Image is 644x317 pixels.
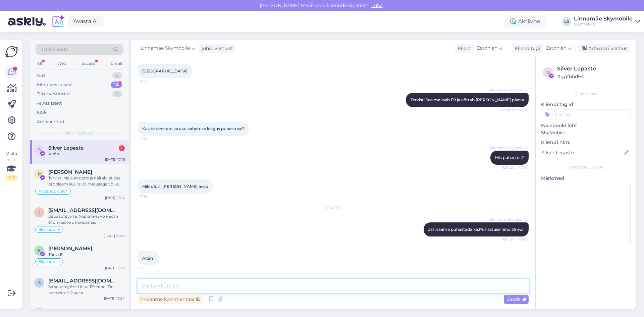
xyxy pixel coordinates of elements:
[38,147,41,152] span: S
[578,44,630,53] div: Arhiveeri vestlus
[490,145,527,150] span: Linnamäe Skymobile
[56,59,68,68] div: Web
[38,280,41,285] span: 6
[142,68,187,73] span: [GEOGRAPHIC_DATA]
[48,207,118,213] span: igor.korshakov01@gmail.com
[48,169,92,175] span: Raikko Prants
[37,91,70,97] div: Tiimi vestlused
[574,21,633,27] div: Skymobile
[42,46,68,53] span: Otsi kliente
[541,149,623,156] input: Lisa nimi
[505,15,546,28] div: Aktiivne
[48,284,125,296] div: Здравствуйте.Цена 119 евро. По времени 1-2 часа
[37,118,64,125] div: Arhiveeritud
[48,308,92,314] span: Kaire Kivirand
[5,175,17,181] div: 2 / 3
[109,59,123,68] div: Email
[455,45,471,52] div: Klient
[5,45,18,58] img: Askly Logo
[501,165,527,170] span: Nähtud ✓ 17:15
[547,70,550,75] span: g
[112,72,122,79] div: 0
[37,72,45,79] div: Uus
[369,2,385,8] span: Luba
[142,256,153,261] span: Aitäh
[48,151,125,157] div: Aitäh
[37,82,72,88] div: Minu vestlused
[48,175,125,187] div: Tervist! Meie kogemus näitab, et see probleem suure võimalusega võiks olla lintkaabliga mis on ko...
[490,217,527,222] span: Linnamäe Skymobile
[37,109,47,116] div: Kõik
[39,260,60,264] span: Skymobile
[506,296,526,302] span: Saada
[541,175,631,182] p: Märkmed
[512,45,540,52] div: Klienditugi
[141,45,190,52] span: Linnamäe Skymobile
[48,213,125,225] div: Здравствуйте. Желательно нести его вместе с консолью
[36,59,43,68] div: All
[140,136,165,141] span: 17:15
[140,78,165,84] span: 16:57
[140,194,165,199] span: 17:16
[38,248,41,253] span: K
[39,227,60,231] span: Skymobile
[39,189,67,193] span: Facebook SKY
[428,227,524,232] span: Jah.saame puhastada ka.Puhastuse hind 35 eur
[541,109,631,119] input: Lisa tag
[68,16,104,27] a: Avasta AI
[64,130,95,136] span: Minu vestlused
[105,157,125,162] div: [DATE] 17:16
[142,126,245,131] span: Kas te teostate ka aku vahetuse käigus puhastuse?
[562,17,571,26] div: LS
[119,145,125,151] div: 1
[477,45,497,52] span: Estonian
[541,122,631,129] p: Facebooki leht
[495,155,524,160] span: Mis puhastus?
[48,278,118,284] span: 69dyha@gmail.com
[39,210,40,215] span: i
[140,266,165,271] span: 9:51
[37,100,62,107] div: AI Assistent
[557,73,629,80] div: # ggfbhd94
[138,295,203,304] div: Privaatne kommentaar
[38,171,41,176] span: R
[541,129,631,136] p: SkyMobile
[105,266,125,271] div: [DATE] 13:31
[48,252,125,258] div: Tänud!
[541,101,631,108] p: Kliendi tag'id
[574,16,640,27] a: Linnamäe SkymobileSkymobile
[138,205,529,211] div: [DATE]
[541,91,631,97] div: Kliendi info
[142,184,208,189] span: Mikrofoni [PERSON_NAME] avad
[199,45,233,52] div: juhib vestlust
[546,45,567,52] span: Estonian
[490,88,527,93] span: Linnamäe Skymobile
[51,14,65,29] img: explore-ai
[105,195,125,200] div: [DATE] 15:12
[48,145,84,151] span: Silver Lepaste
[501,237,527,242] span: Nähtud ✓ 9:40
[80,59,97,68] div: Socials
[574,16,633,21] div: Linnamäe Skymobile
[541,139,631,146] p: Kliendi nimi
[104,296,125,301] div: [DATE] 13:24
[104,233,125,239] div: [DATE] 10:43
[48,246,92,252] span: Keith Hunt
[501,107,527,112] span: Nähtud ✓ 16:58
[557,65,629,73] div: Silver Lepaste
[111,82,122,88] div: 14
[411,97,524,102] span: Tervist! See maksab 119 ja võttab [PERSON_NAME] päeva
[112,91,122,97] div: 0
[541,165,631,171] div: [PERSON_NAME]
[5,151,17,181] div: Vaata siia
